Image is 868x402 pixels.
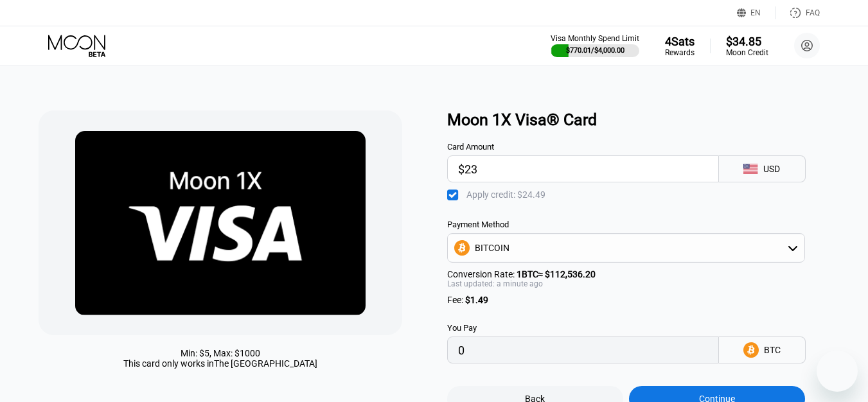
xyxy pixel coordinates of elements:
[447,279,805,288] div: Last updated: a minute ago
[447,295,805,305] div: Fee :
[763,164,780,174] div: USD
[750,8,761,17] div: EN
[517,269,596,279] span: 1 BTC ≈ $112,536.20
[447,142,719,152] div: Card Amount
[447,189,460,202] div: 
[737,6,776,19] div: EN
[447,269,805,279] div: Conversion Rate:
[447,323,719,333] div: You Pay
[447,220,805,229] div: Payment Method
[465,295,488,305] span: $1.49
[726,35,768,48] div: $34.85
[448,235,804,261] div: BITCOIN
[551,34,639,57] div: Visa Monthly Spend Limit$770.01/$4,000.00
[665,48,695,57] div: Rewards
[665,35,695,48] div: 4 Sats
[466,189,545,200] div: Apply credit: $24.49
[181,348,260,358] div: Min: $ 5 , Max: $ 1000
[566,46,624,55] div: $770.01 / $4,000.00
[726,35,768,57] div: $34.85Moon Credit
[551,34,639,43] div: Visa Monthly Spend Limit
[458,156,708,182] input: $0.00
[726,48,768,57] div: Moon Credit
[776,6,820,19] div: FAQ
[475,243,509,253] div: BITCOIN
[806,8,820,17] div: FAQ
[123,358,317,369] div: This card only works in The [GEOGRAPHIC_DATA]
[665,35,695,57] div: 4SatsRewards
[817,351,858,392] iframe: Button to launch messaging window, conversation in progress
[764,345,781,355] div: BTC
[447,110,842,129] div: Moon 1X Visa® Card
